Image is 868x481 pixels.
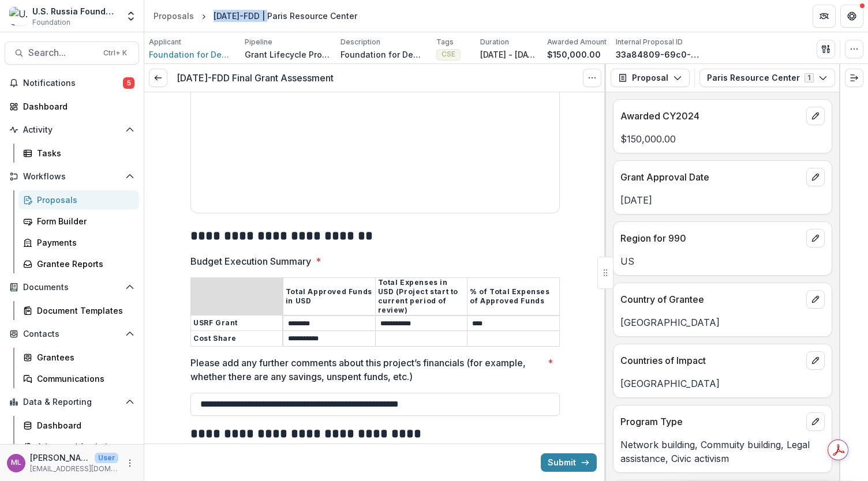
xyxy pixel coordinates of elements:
button: Notifications5 [5,74,139,92]
h3: [DATE]-FDD Final Grant Assessment [177,73,334,84]
p: Tags [436,37,454,47]
button: Options [583,69,601,87]
p: [GEOGRAPHIC_DATA] [620,377,825,390]
div: [DATE]-FDD | Paris Resource Center [214,10,357,22]
span: Workflows [23,172,121,182]
p: [EMAIL_ADDRESS][DOMAIN_NAME] [30,464,118,474]
p: [DATE] [620,193,825,207]
a: Tasks [18,144,139,163]
p: User [95,453,118,463]
button: Open Documents [5,278,139,296]
div: Form Builder [37,215,130,227]
p: Region for 990 [620,231,802,245]
img: U.S. Russia Foundation [9,7,28,25]
button: Submit [541,453,597,472]
div: Dashboard [23,100,130,112]
div: Maria Lvova [11,459,21,467]
div: Dashboard [37,419,130,431]
span: Documents [23,283,121,292]
button: Get Help [840,5,863,28]
button: Expand right [845,69,863,87]
button: edit [806,229,825,247]
p: Description [341,37,380,47]
span: CSE [442,50,455,58]
button: More [123,456,137,470]
a: Grantees [18,348,139,367]
nav: breadcrumb [149,7,362,24]
span: Data & Reporting [23,397,121,407]
span: Search... [28,47,96,58]
p: Awarded CY2024 [620,109,802,123]
div: Grantees [37,351,130,363]
p: Grant Lifecycle Process [245,48,331,61]
button: Proposal [611,69,690,87]
div: Ctrl + K [101,47,129,59]
button: Open Workflows [5,167,139,186]
p: Program Type [620,415,802,429]
p: Duration [480,37,509,47]
button: Search... [5,42,139,65]
button: edit [806,168,825,186]
div: Proposals [154,10,194,22]
span: Contacts [23,329,121,339]
th: % of Total Expenses of Approved Funds [467,277,560,315]
p: Applicant [149,37,181,47]
span: Notifications [23,78,123,88]
span: Foundation [32,17,70,28]
button: edit [806,107,825,125]
p: US [620,254,825,268]
div: Payments [37,236,130,249]
p: Network building, Commuity building, Legal assistance, Civic activism [620,438,825,465]
p: $150,000.00 [547,48,601,61]
a: Grantee Reports [18,254,139,273]
div: Tasks [37,147,130,159]
a: Payments [18,233,139,252]
button: edit [806,290,825,309]
a: Proposals [149,7,199,24]
th: USRF Grant [191,315,283,331]
p: Please add any further comments about this project’s financials (for example, whether there are a... [190,356,543,384]
p: Foundation for Democratic Development (FDD), in partnership with the Paris-based organizations Ru... [341,48,427,61]
div: Document Templates [37,305,130,317]
p: [DATE] - [DATE] [480,48,538,61]
p: [GEOGRAPHIC_DATA] [620,315,825,329]
button: Open Data & Reporting [5,393,139,411]
a: Proposals [18,190,139,209]
span: Activity [23,125,121,135]
a: Advanced Analytics [18,437,139,456]
th: Cost Share [191,331,283,347]
button: Open Activity [5,121,139,139]
p: Grant Approval Date [620,170,802,184]
button: Open entity switcher [123,5,139,28]
div: Proposals [37,194,130,206]
button: Partners [813,5,836,28]
p: Budget Execution Summary [190,254,311,268]
p: Pipeline [245,37,272,47]
th: Total Approved Funds in USD [283,277,375,315]
a: Dashboard [5,97,139,116]
button: edit [806,412,825,431]
button: Paris Resource Center1 [699,69,835,87]
p: Internal Proposal ID [616,37,683,47]
button: edit [806,351,825,370]
button: Open Contacts [5,325,139,343]
a: Form Builder [18,212,139,231]
p: 33a84809-69c0-4fb3-a7bd-a89149452935 [616,48,702,61]
a: Dashboard [18,416,139,435]
span: 5 [123,77,134,89]
div: Advanced Analytics [37,441,130,453]
div: U.S. Russia Foundation [32,5,118,17]
a: Document Templates [18,301,139,320]
a: Communications [18,369,139,388]
div: Grantee Reports [37,258,130,270]
div: Communications [37,373,130,385]
p: [PERSON_NAME] [30,452,90,464]
th: Total Expenses in USD (Project start to current period of review) [375,277,467,315]
p: Countries of Impact [620,354,802,367]
a: Foundation for Democratic Development for Russie Libertes and the [PERSON_NAME] Institute [149,48,235,61]
p: Country of Grantee [620,292,802,306]
p: $150,000.00 [620,132,825,146]
p: Awarded Amount [547,37,607,47]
